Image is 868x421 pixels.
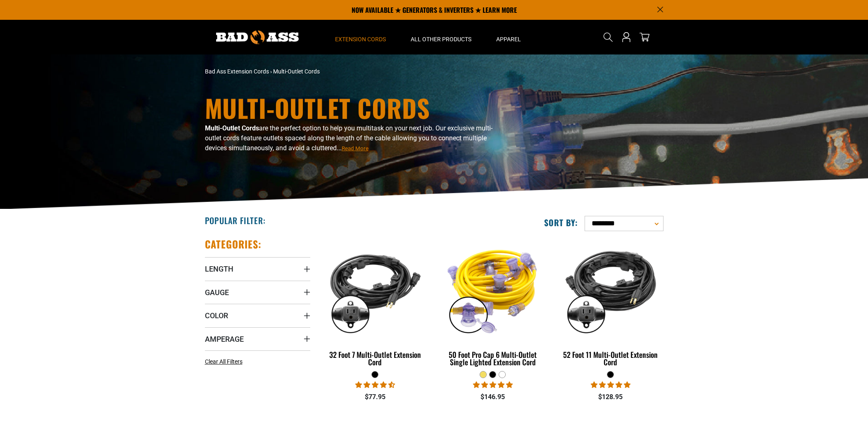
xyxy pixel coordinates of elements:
span: Clear All Filters [205,358,243,365]
span: Length [205,264,233,274]
span: 4.80 stars [473,381,513,389]
span: Apparel [496,35,521,43]
div: $146.95 [440,392,545,402]
div: $77.95 [323,392,428,402]
nav: breadcrumbs [205,67,507,76]
span: 4.74 stars [355,381,395,389]
span: are the perfect option to help you multitask on your next job. Our exclusive multi-outlet cords f... [205,124,492,152]
span: Multi-Outlet Cords [273,68,320,75]
summary: Length [205,257,310,280]
span: › [270,68,272,75]
span: Read More [342,145,369,151]
div: 50 Foot Pro Cap 6 Multi-Outlet Single Lighted Extension Cord [440,351,545,366]
summary: Color [205,304,310,327]
h2: Categories: [205,238,262,251]
label: Sort by: [544,217,578,228]
a: black 32 Foot 7 Multi-Outlet Extension Cord [323,238,428,371]
summary: Search [602,31,615,44]
span: 4.95 stars [591,381,630,389]
div: 32 Foot 7 Multi-Outlet Extension Cord [323,351,428,366]
a: Clear All Filters [205,357,246,366]
b: Multi-Outlet Cords [205,124,259,132]
summary: Apparel [484,20,533,54]
img: yellow [441,242,545,337]
summary: Amperage [205,327,310,350]
span: Extension Cords [335,35,386,43]
span: All Other Products [411,35,471,43]
img: black [323,242,427,337]
img: Bad Ass Extension Cords [216,31,299,44]
span: Amperage [205,334,244,344]
h1: Multi-Outlet Cords [205,95,507,120]
summary: All Other Products [398,20,484,54]
summary: Extension Cords [323,20,398,54]
span: Color [205,311,228,320]
summary: Gauge [205,281,310,304]
a: Bad Ass Extension Cords [205,68,269,75]
span: Gauge [205,288,229,297]
a: black 52 Foot 11 Multi-Outlet Extension Cord [558,238,663,371]
h2: Popular Filter: [205,215,266,226]
div: 52 Foot 11 Multi-Outlet Extension Cord [558,351,663,366]
div: $128.95 [558,392,663,402]
a: yellow 50 Foot Pro Cap 6 Multi-Outlet Single Lighted Extension Cord [440,238,545,371]
img: black [559,242,663,337]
